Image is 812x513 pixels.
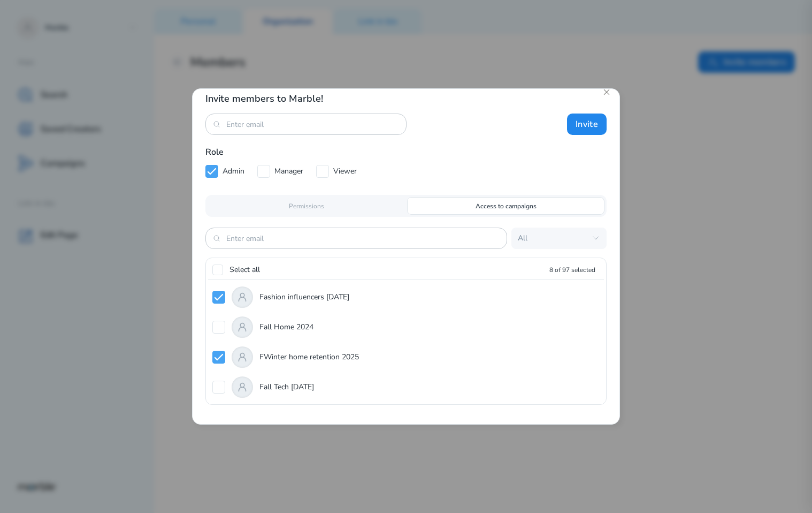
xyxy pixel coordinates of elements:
p: Fashion influencers [DATE] [259,291,349,304]
div: All [518,233,586,244]
input: Enter email [226,233,486,244]
p: Admin [223,165,244,178]
p: Permissions [289,201,324,211]
p: Access to campaigns [476,201,537,211]
p: Role [205,146,607,159]
h2: Invite members to Marble! [205,92,407,105]
p: Manager [274,165,303,178]
p: 8 of 97 selected [549,265,595,275]
p: Select all [229,265,260,275]
p: FWinter home retention 2025 [259,351,359,364]
p: Fall Home 2024 [259,321,313,334]
button: Invite [567,114,607,135]
p: Fall Tech [DATE] [259,381,314,394]
p: Viewer [333,165,357,178]
button: All [511,228,607,249]
input: Enter email [226,119,386,130]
